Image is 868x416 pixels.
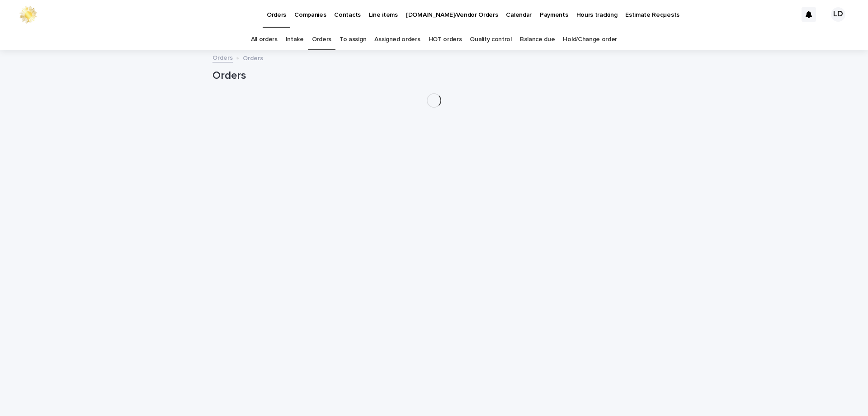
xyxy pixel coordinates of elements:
[374,29,420,50] a: Assigned orders
[212,52,233,62] a: Orders
[243,53,263,62] p: Orders
[212,69,656,82] h1: Orders
[470,29,511,50] a: Quality control
[563,29,617,50] a: Hold/Change order
[520,29,555,50] a: Balance due
[286,29,304,50] a: Intake
[18,5,38,24] img: 0ffKfDbyRa2Iv8hnaAqg
[831,7,845,22] div: LD
[251,29,278,50] a: All orders
[340,29,366,50] a: To assign
[429,29,462,50] a: HOT orders
[312,29,331,50] a: Orders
